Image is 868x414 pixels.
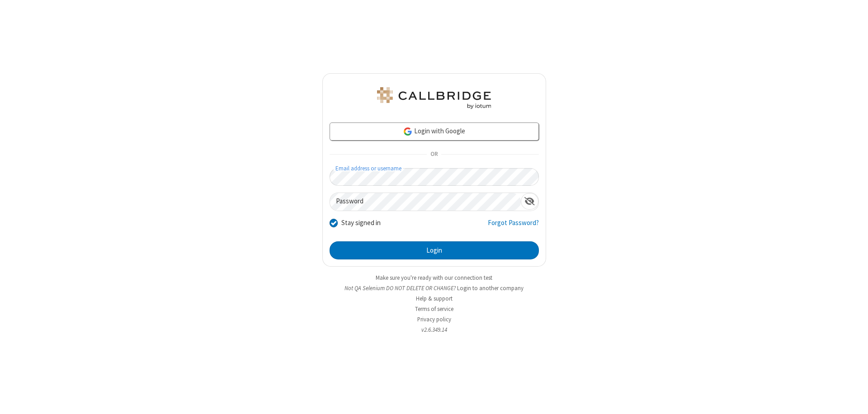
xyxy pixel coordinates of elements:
a: Make sure you're ready with our connection test [376,274,492,282]
span: OR [427,148,441,161]
a: Help & support [416,295,453,302]
button: Login to another company [457,284,524,292]
li: v2.6.349.14 [322,325,546,334]
img: google-icon.png [403,127,413,136]
a: Login with Google [330,122,539,141]
button: Login [330,241,539,259]
label: Stay signed in [341,218,381,228]
div: Show password [521,193,538,210]
input: Password [330,193,521,211]
input: Email address or username [330,168,539,186]
a: Terms of service [415,305,453,313]
img: QA Selenium DO NOT DELETE OR CHANGE [375,87,493,109]
a: Privacy policy [417,315,451,323]
li: Not QA Selenium DO NOT DELETE OR CHANGE? [322,284,546,292]
a: Forgot Password? [488,218,539,235]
